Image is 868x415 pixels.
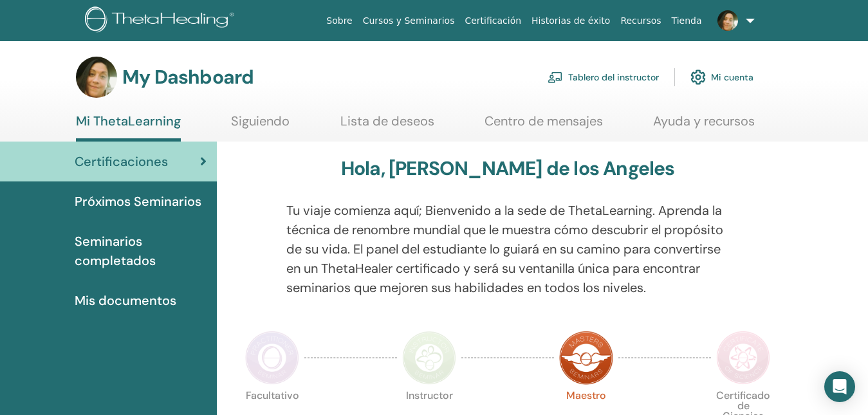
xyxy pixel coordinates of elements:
a: Cursos y Seminarios [358,9,460,33]
a: Mi cuenta [690,63,753,91]
p: Tu viaje comienza aquí; Bienvenido a la sede de ThetaLearning. Aprenda la técnica de renombre mun... [286,201,729,297]
a: Siguiendo [231,113,290,138]
div: Open Intercom Messenger [824,371,855,402]
img: Instructor [402,331,456,385]
span: Seminarios completados [75,232,207,270]
span: Próximos Seminarios [75,192,201,211]
span: Certificaciones [75,152,168,171]
a: Ayuda y recursos [653,113,755,138]
img: Certificate of Science [716,331,770,385]
a: Tienda [667,9,707,33]
img: Practitioner [245,331,299,385]
h3: Hola, [PERSON_NAME] de los Angeles [341,157,675,180]
img: Master [559,331,613,385]
a: Mi ThetaLearning [76,113,181,142]
a: Lista de deseos [340,113,434,138]
img: default.jpg [76,57,117,98]
img: chalkboard-teacher.svg [548,71,563,83]
a: Tablero del instructor [548,63,659,91]
span: Mis documentos [75,291,176,310]
img: logo.png [85,6,239,35]
img: cog.svg [690,66,706,88]
h3: My Dashboard [122,66,254,89]
img: default.jpg [717,10,738,31]
a: Historias de éxito [526,9,615,33]
a: Centro de mensajes [485,113,603,138]
a: Sobre [321,9,357,33]
a: Certificación [459,9,526,33]
a: Recursos [615,9,666,33]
